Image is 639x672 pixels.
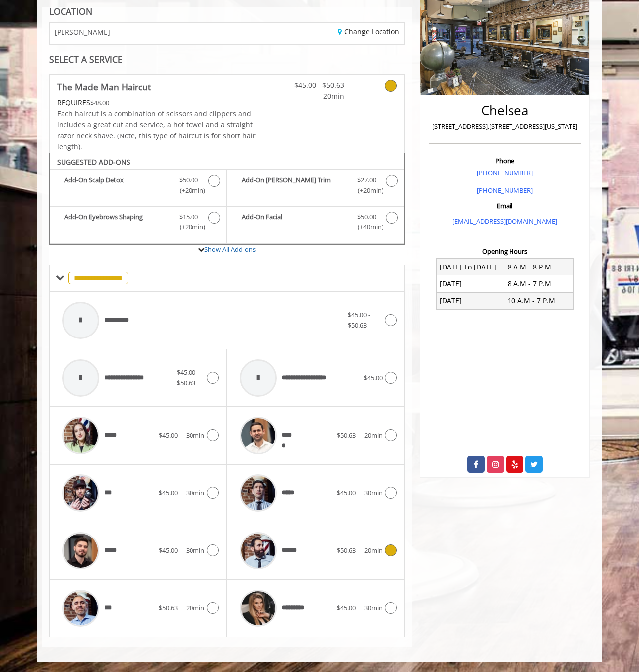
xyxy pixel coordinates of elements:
[286,91,344,102] span: 20min
[186,604,204,612] span: 20min
[338,27,399,36] a: Change Location
[364,373,383,382] span: $45.00
[49,5,92,17] b: LOCATION
[242,212,347,233] b: Add-On Facial
[477,186,533,195] a: [PHONE_NUMBER]
[177,368,199,387] span: $45.00 - $50.63
[57,98,90,107] span: This service needs some Advance to be paid before we block your appointment
[57,157,130,167] b: SUGGESTED ADD-ONS
[358,431,362,440] span: |
[364,546,383,555] span: 20min
[159,604,178,612] span: $50.63
[180,488,184,497] span: |
[429,248,581,255] h3: Opening Hours
[49,153,405,245] div: The Made Man Haircut Add-onS
[174,222,203,232] span: (+20min )
[431,103,578,118] h2: Chelsea
[364,431,383,440] span: 20min
[337,604,356,612] span: $45.00
[242,175,347,196] b: Add-On [PERSON_NAME] Trim
[232,212,399,235] label: Add-On Facial
[431,202,578,209] h3: Email
[337,488,356,497] span: $45.00
[364,604,383,612] span: 30min
[452,217,557,226] a: [EMAIL_ADDRESS][DOMAIN_NAME]
[57,97,256,108] div: $48.00
[159,488,178,497] span: $45.00
[179,212,198,222] span: $15.00
[505,292,573,309] td: 10 A.M - 7 P.M
[357,175,376,185] span: $27.00
[204,245,256,254] a: Show All Add-ons
[55,175,221,198] label: Add-On Scalp Detox
[364,488,383,497] span: 30min
[505,275,573,292] td: 8 A.M - 7 P.M
[358,604,362,612] span: |
[352,222,381,232] span: (+40min )
[431,121,578,132] p: [STREET_ADDRESS],[STREET_ADDRESS][US_STATE]
[186,431,204,440] span: 30min
[180,431,184,440] span: |
[57,80,151,94] b: The Made Man Haircut
[286,80,344,91] span: $45.00 - $50.63
[64,212,169,233] b: Add-On Eyebrows Shaping
[437,292,505,309] td: [DATE]
[431,157,578,164] h3: Phone
[159,546,178,555] span: $45.00
[179,175,198,185] span: $50.00
[437,275,505,292] td: [DATE]
[186,488,204,497] span: 30min
[180,546,184,555] span: |
[55,212,221,235] label: Add-On Eyebrows Shaping
[437,259,505,275] td: [DATE] To [DATE]
[174,185,203,196] span: (+20min )
[358,546,362,555] span: |
[49,55,405,64] div: SELECT A SERVICE
[186,546,204,555] span: 30min
[64,175,169,196] b: Add-On Scalp Detox
[348,310,370,330] span: $45.00 - $50.63
[159,431,178,440] span: $45.00
[337,546,356,555] span: $50.63
[477,168,533,177] a: [PHONE_NUMBER]
[352,185,381,196] span: (+20min )
[505,259,573,275] td: 8 A.M - 8 P.M
[357,212,376,222] span: $50.00
[232,175,399,198] label: Add-On Beard Trim
[180,604,184,612] span: |
[57,109,256,151] span: Each haircut is a combination of scissors and clippers and includes a great cut and service, a ho...
[337,431,356,440] span: $50.63
[358,488,362,497] span: |
[55,28,110,36] span: [PERSON_NAME]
